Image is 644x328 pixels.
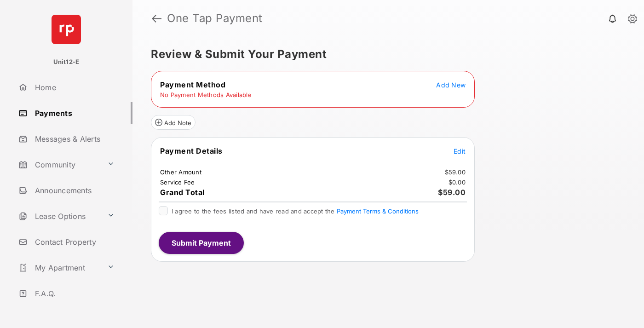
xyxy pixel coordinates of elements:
[160,168,202,176] td: Other Amount
[160,188,205,197] span: Grand Total
[15,76,132,98] a: Home
[436,80,466,89] button: Add New
[160,80,225,89] span: Payment Method
[160,91,252,99] td: No Payment Methods Available
[15,205,103,227] a: Lease Options
[448,178,466,186] td: $0.00
[454,147,466,155] span: Edit
[151,49,618,60] h5: Review & Submit Your Payment
[15,102,132,124] a: Payments
[159,232,244,254] button: Submit Payment
[160,146,223,155] span: Payment Details
[15,154,103,176] a: Community
[438,188,466,197] span: $59.00
[454,146,466,155] button: Edit
[52,15,81,44] img: svg+xml;base64,PHN2ZyB4bWxucz0iaHR0cDovL3d3dy53My5vcmcvMjAwMC9zdmciIHdpZHRoPSI2NCIgaGVpZ2h0PSI2NC...
[337,207,419,215] button: I agree to the fees listed and have read and accept the
[172,207,419,215] span: I agree to the fees listed and have read and accept the
[436,81,466,89] span: Add New
[444,168,466,176] td: $59.00
[167,13,263,24] strong: One Tap Payment
[160,178,195,186] td: Service Fee
[15,282,132,305] a: F.A.Q.
[15,257,103,279] a: My Apartment
[15,231,132,253] a: Contact Property
[15,128,132,150] a: Messages & Alerts
[151,115,195,130] button: Add Note
[15,179,132,201] a: Announcements
[53,58,80,67] p: Unit12-E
